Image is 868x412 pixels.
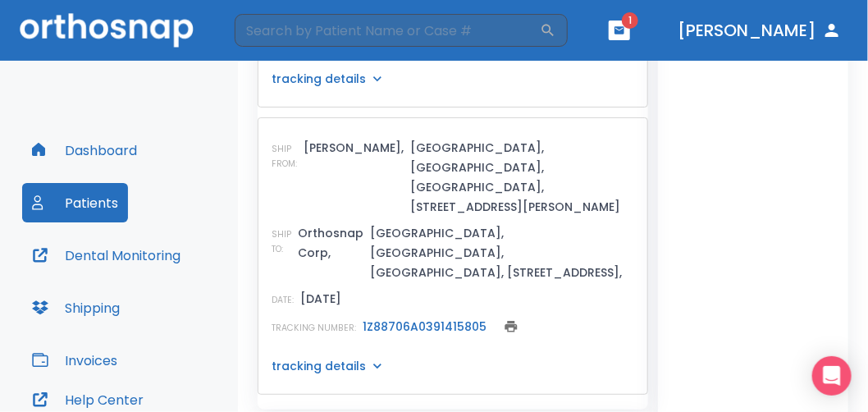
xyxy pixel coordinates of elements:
button: Dental Monitoring [22,236,190,275]
p: DATE: [272,293,294,308]
p: [GEOGRAPHIC_DATA], [GEOGRAPHIC_DATA], [GEOGRAPHIC_DATA], [STREET_ADDRESS][PERSON_NAME] [410,138,634,217]
p: [PERSON_NAME], [304,138,404,158]
p: tracking details [272,358,366,374]
button: Invoices [22,341,127,380]
input: Search by Patient Name or Case # [235,14,540,47]
p: [GEOGRAPHIC_DATA], [GEOGRAPHIC_DATA], [GEOGRAPHIC_DATA], [STREET_ADDRESS], [370,223,634,282]
button: Shipping [22,288,130,327]
p: Orthosnap Corp, [298,223,363,263]
p: [DATE] [300,289,341,309]
div: Open Intercom Messenger [812,356,852,396]
img: Orthosnap [20,13,194,47]
button: print [500,315,523,338]
a: 1Z88706A0391415805 [363,318,487,335]
p: SHIP FROM: [272,142,297,172]
p: SHIP TO: [272,227,291,257]
button: Dashboard [22,130,147,170]
button: [PERSON_NAME] [671,16,848,45]
span: 1 [622,12,638,29]
p: tracking details [272,71,366,87]
button: Patients [22,183,128,222]
p: TRACKING NUMBER: [272,321,356,336]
